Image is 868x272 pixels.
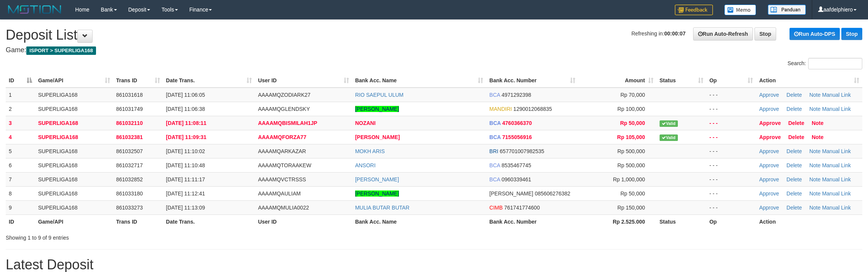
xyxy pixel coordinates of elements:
[258,205,309,211] span: AAAAMQMULIA0022
[6,200,35,214] td: 9
[706,102,756,116] td: - - -
[759,106,779,112] a: Approve
[258,120,317,126] span: AAAAMQBISMILAH1JP
[35,102,113,116] td: SUPERLIGA168
[809,162,821,168] a: Note
[116,106,143,112] span: 861031749
[6,116,35,130] td: 3
[35,214,113,229] th: Game/API
[501,162,531,168] span: Copy 8535467745 to clipboard
[258,148,306,154] span: AAAAMQARKAZAR
[613,176,645,182] span: Rp 1,000,000
[675,5,713,15] img: Feedback.jpg
[355,205,410,211] a: MULIA BUTAR BUTAR
[808,58,862,69] input: Search:
[657,74,706,88] th: Status: activate to sort column ascending
[513,106,552,112] span: Copy 1290012068835 to clipboard
[706,116,756,130] td: - - -
[706,130,756,144] td: - - -
[116,205,143,211] span: 861033273
[786,106,802,112] a: Delete
[759,176,779,182] a: Approve
[35,144,113,158] td: SUPERLIGA168
[26,46,96,55] span: ISPORT > SUPERLIGA168
[355,190,399,197] a: [PERSON_NAME]
[759,134,781,140] a: Approve
[790,28,840,40] a: Run Auto-DPS
[756,214,862,229] th: Action
[258,92,311,98] span: AAAAMQZODIARK27
[578,74,657,88] th: Amount: activate to sort column ascending
[768,5,806,15] img: panduan.png
[504,205,540,211] span: Copy 761741774600 to clipboard
[759,120,781,126] a: Approve
[35,130,113,144] td: SUPERLIGA168
[617,162,645,168] span: Rp 500,000
[35,186,113,200] td: SUPERLIGA168
[759,190,779,197] a: Approve
[255,74,352,88] th: User ID: activate to sort column ascending
[35,88,113,102] td: SUPERLIGA168
[620,120,645,126] span: Rp 50,000
[809,190,821,197] a: Note
[6,4,64,15] img: MOTION_logo.png
[166,148,205,154] span: [DATE] 11:10:02
[502,134,532,140] span: Copy 7155056916 to clipboard
[786,190,802,197] a: Delete
[812,134,823,140] a: Note
[166,120,207,126] span: [DATE] 11:08:11
[489,134,501,140] span: BCA
[166,162,205,168] span: [DATE] 11:10:48
[116,176,143,182] span: 861032852
[6,74,35,88] th: ID: activate to sort column descending
[724,5,756,15] img: Button%20Memo.svg
[812,120,823,126] a: Note
[500,148,545,154] span: Copy 657701007982535 to clipboard
[6,130,35,144] td: 4
[617,148,645,154] span: Rp 500,000
[486,214,578,229] th: Bank Acc. Number
[166,190,205,197] span: [DATE] 11:12:41
[822,148,851,154] a: Manual Link
[6,102,35,116] td: 2
[788,58,862,69] label: Search:
[116,92,143,98] span: 861031618
[116,148,143,154] span: 861032507
[706,214,756,229] th: Op
[35,116,113,130] td: SUPERLIGA168
[617,205,645,211] span: Rp 150,000
[355,106,399,112] a: [PERSON_NAME]
[352,74,486,88] th: Bank Acc. Name: activate to sort column ascending
[631,30,685,37] span: Refreshing in:
[809,205,821,211] a: Note
[617,134,645,140] span: Rp 105,000
[355,92,404,98] a: RIO SAEPUL ULUM
[706,158,756,172] td: - - -
[788,120,804,126] a: Delete
[809,176,821,182] a: Note
[706,74,756,88] th: Op: activate to sort column ascending
[822,162,851,168] a: Manual Link
[756,74,862,88] th: Action: activate to sort column ascending
[35,172,113,186] td: SUPERLIGA168
[352,214,486,229] th: Bank Acc. Name
[6,88,35,102] td: 1
[489,148,498,154] span: BRI
[355,176,399,182] a: [PERSON_NAME]
[489,92,500,98] span: BCA
[6,144,35,158] td: 5
[620,92,645,98] span: Rp 70,000
[355,148,385,154] a: MOKH ARIS
[693,27,753,40] a: Run Auto-Refresh
[35,74,113,88] th: Game/API: activate to sort column ascending
[822,205,851,211] a: Manual Link
[6,231,356,242] div: Showing 1 to 9 of 9 entries
[163,74,255,88] th: Date Trans.: activate to sort column ascending
[489,190,533,197] span: [PERSON_NAME]
[489,176,500,182] span: BCA
[759,162,779,168] a: Approve
[657,214,706,229] th: Status
[166,106,205,112] span: [DATE] 11:06:38
[660,120,678,127] span: Valid transaction
[822,106,851,112] a: Manual Link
